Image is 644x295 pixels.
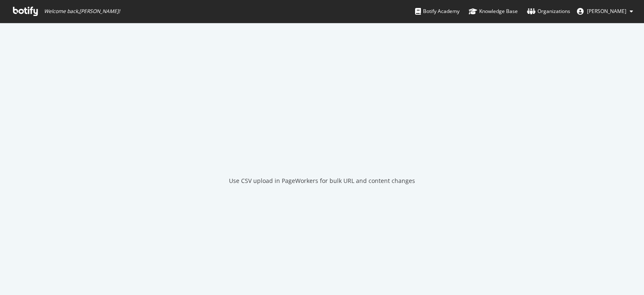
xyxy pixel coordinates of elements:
[44,8,120,15] span: Welcome back, [PERSON_NAME] !
[415,7,460,16] div: Botify Academy
[469,7,518,16] div: Knowledge Base
[587,8,626,15] span: Nikhil Raj
[229,177,415,185] div: Use CSV upload in PageWorkers for bulk URL and content changes
[527,7,570,16] div: Organizations
[292,133,352,163] div: animation
[570,5,640,18] button: [PERSON_NAME]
